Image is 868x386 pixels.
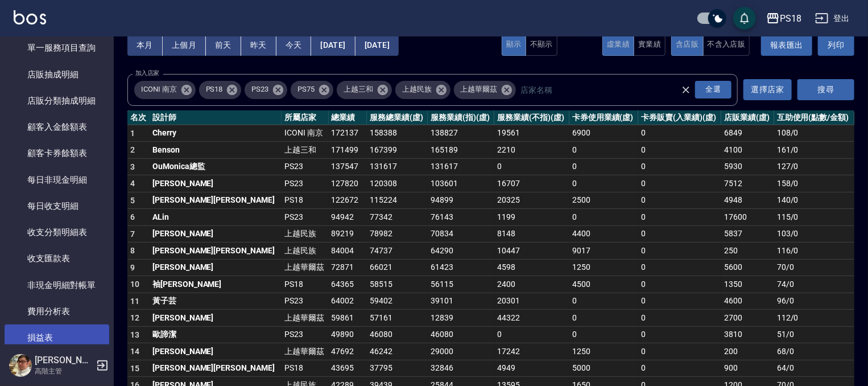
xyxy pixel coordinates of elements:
td: [PERSON_NAME] [150,259,282,276]
td: 140 / 0 [774,192,854,209]
td: 0 [638,360,721,377]
td: 64 / 0 [774,360,854,377]
div: PS18 [780,11,801,26]
td: 122672 [329,192,367,209]
td: 20325 [494,192,569,209]
td: 64290 [428,243,494,260]
button: [DATE] [356,35,399,56]
td: 0 [569,158,638,175]
span: 14 [130,347,140,356]
td: 0 [569,310,638,327]
td: 4598 [494,259,569,276]
td: PS23 [282,293,328,310]
td: 0 [569,209,638,226]
span: 9 [130,263,135,272]
td: 5000 [569,360,638,377]
td: 0 [638,125,721,142]
td: 5930 [721,158,774,175]
td: 89219 [329,225,367,243]
td: 5600 [721,259,774,276]
td: 76143 [428,209,494,226]
button: 實業績 [634,34,666,56]
div: 上越三和 [337,81,392,99]
td: PS18 [282,360,328,377]
td: 0 [638,142,721,159]
td: PS18 [282,192,328,209]
td: OuMonica總監 [150,158,282,175]
td: 0 [638,192,721,209]
td: 44322 [494,310,569,327]
div: 全選 [695,81,731,98]
td: 64002 [329,293,367,310]
span: 3 [130,162,135,171]
td: 10447 [494,243,569,260]
td: 66021 [367,259,428,276]
td: 46080 [428,326,494,343]
div: 上越華爾茲 [454,81,516,99]
td: 6900 [569,125,638,142]
td: 900 [721,360,774,377]
button: 列印 [818,35,854,56]
td: 0 [638,343,721,360]
td: 131617 [367,158,428,175]
td: 32846 [428,360,494,377]
a: 每日非現金明細 [5,167,109,193]
td: 138827 [428,125,494,142]
td: 137547 [329,158,367,175]
td: 167399 [367,142,428,159]
td: 68 / 0 [774,343,854,360]
td: 12839 [428,310,494,327]
td: 2400 [494,276,569,293]
span: 2 [130,145,135,154]
td: ICONI 南京 [282,125,328,142]
td: Cherry [150,125,282,142]
th: 服務總業績(虛) [367,110,428,125]
td: [PERSON_NAME] [150,310,282,327]
a: 顧客卡券餘額表 [5,140,109,166]
span: 上越華爾茲 [454,84,505,95]
td: 0 [638,175,721,192]
td: 上越民族 [282,243,328,260]
td: 120308 [367,175,428,192]
td: 17242 [494,343,569,360]
td: 0 [638,326,721,343]
td: [PERSON_NAME][PERSON_NAME] [150,192,282,209]
td: 103 / 0 [774,225,854,243]
a: 收支匯款表 [5,245,109,272]
button: 選擇店家 [743,79,792,100]
td: 47692 [329,343,367,360]
td: 3810 [721,326,774,343]
button: 不顯示 [526,34,557,56]
td: 6849 [721,125,774,142]
a: 單一服務項目查詢 [5,35,109,61]
td: 127 / 0 [774,158,854,175]
td: 1350 [721,276,774,293]
td: 37795 [367,360,428,377]
th: 卡券使用業績(虛) [569,110,638,125]
th: 互助使用(點數/金額) [774,110,854,125]
button: Clear [678,82,694,98]
td: 上越民族 [282,225,328,243]
td: 20301 [494,293,569,310]
td: 57161 [367,310,428,327]
td: 7512 [721,175,774,192]
span: 13 [130,330,140,339]
td: 0 [569,175,638,192]
td: 74 / 0 [774,276,854,293]
a: 收支分類明細表 [5,219,109,245]
td: 158 / 0 [774,175,854,192]
td: 131617 [428,158,494,175]
span: PS23 [245,84,275,95]
button: 昨天 [241,35,276,56]
td: 103601 [428,175,494,192]
td: 115 / 0 [774,209,854,226]
span: 5 [130,196,135,205]
td: 0 [638,259,721,276]
td: 94942 [329,209,367,226]
span: 7 [130,229,135,239]
span: PS75 [291,84,321,95]
td: 115224 [367,192,428,209]
td: 0 [569,326,638,343]
span: ICONI 南京 [134,84,184,95]
td: 黃子芸 [150,293,282,310]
